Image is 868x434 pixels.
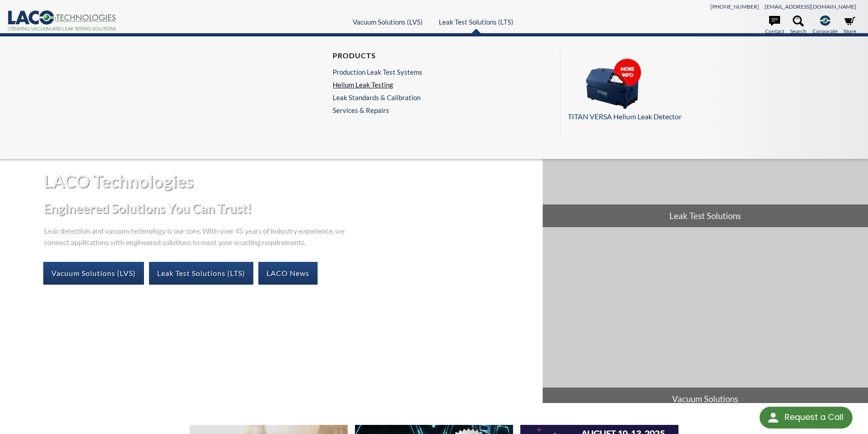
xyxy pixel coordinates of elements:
[765,3,856,10] a: [EMAIL_ADDRESS][DOMAIN_NAME]
[766,410,781,425] img: round button
[333,51,422,61] h4: Products
[765,15,784,36] a: Contact
[149,262,253,285] a: Leak Test Solutions (LTS)
[43,170,535,192] h1: LACO Technologies
[760,407,853,429] div: Request a Call
[710,3,759,10] a: [PHONE_NUMBER]
[843,15,856,36] a: Store
[543,228,868,410] a: Vacuum Solutions
[439,18,514,26] a: Leak Test Solutions (LTS)
[333,81,422,89] a: Helium Leak Testing
[333,93,422,102] a: Leak Standards & Calibration
[333,106,427,114] a: Services & Repairs
[568,58,659,109] img: Menu_Pods_TV.png
[333,68,422,76] a: Production Leak Test Systems
[43,262,144,285] a: Vacuum Solutions (LVS)
[812,27,837,36] span: Corporate
[790,15,806,36] a: Search
[353,18,423,26] a: Vacuum Solutions (LVS)
[785,407,843,428] div: Request a Call
[543,388,868,410] span: Vacuum Solutions
[543,204,868,227] span: Leak Test Solutions
[568,111,851,123] p: TITAN VERSA Helium Leak Detector
[43,200,535,217] h2: Engineered Solutions You Can Trust!
[258,262,318,285] a: LACO News
[568,58,851,123] a: TITAN VERSA Helium Leak Detector
[43,224,349,247] p: Leak detection and vacuum technology is our core. With over 45 years of industry experience, we c...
